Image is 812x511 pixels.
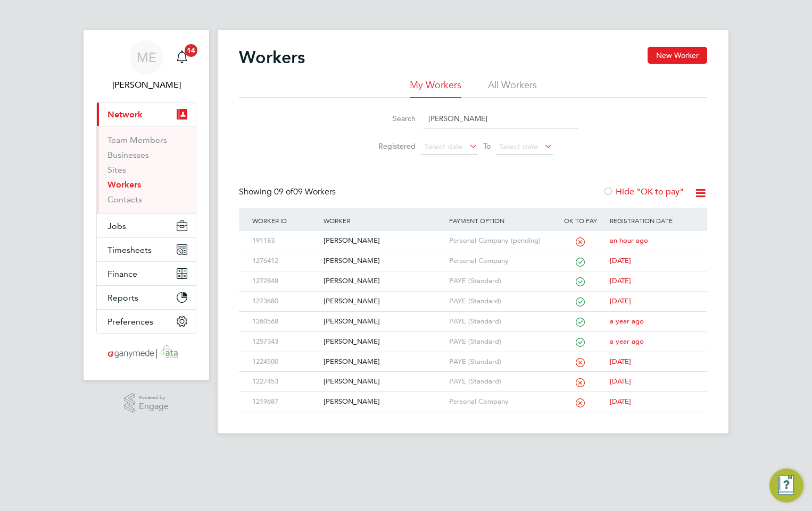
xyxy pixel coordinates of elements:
div: 1260568 [250,312,321,331]
nav: Main navigation [84,30,209,380]
button: Timesheets [97,238,196,261]
button: Jobs [97,214,196,237]
h2: Workers [239,47,305,68]
div: [PERSON_NAME] [321,231,446,251]
span: ME [137,50,156,64]
div: 1227453 [250,372,321,391]
div: OK to pay [553,208,607,233]
span: Jobs [107,221,126,231]
span: Preferences [107,317,153,327]
img: ganymedesolutions-logo-retina.png [105,344,188,361]
span: [DATE] [610,296,631,305]
div: Showing [239,186,338,198]
div: [PERSON_NAME] [321,352,446,372]
span: [DATE] [610,397,631,406]
a: Workers [107,180,141,190]
div: PAYE (Standard) [446,312,554,331]
label: Hide "OK to pay" [603,186,684,197]
button: Preferences [97,310,196,333]
div: PAYE (Standard) [446,271,554,291]
li: All Workers [488,79,537,98]
a: 1260568[PERSON_NAME]PAYE (Standard)a year ago [250,311,697,320]
span: Select date [425,142,463,151]
a: 1257343[PERSON_NAME]PAYE (Standard)a year ago [250,331,697,340]
div: 1273680 [250,292,321,311]
span: Timesheets [107,245,152,255]
div: [PERSON_NAME] [321,392,446,412]
div: 1224500 [250,352,321,372]
div: [PERSON_NAME] [321,292,446,311]
span: Network [107,109,143,120]
div: PAYE (Standard) [446,372,554,391]
label: Search [368,114,416,123]
a: 1219687[PERSON_NAME]Personal Company[DATE] [250,391,697,401]
a: Sites [107,165,126,175]
button: Finance [97,262,196,285]
a: Team Members [107,135,167,145]
a: 191183[PERSON_NAME]Personal Company (pending)an hour ago [250,231,697,240]
div: PAYE (Standard) [446,332,554,352]
button: Engage Resource Center [769,469,803,503]
a: 1224500[PERSON_NAME]PAYE (Standard)[DATE] [250,352,697,361]
span: a year ago [610,317,644,326]
a: Go to home page [96,344,196,361]
span: Powered by [139,393,169,402]
span: Finance [107,269,137,279]
label: Registered [368,141,416,151]
span: a year ago [610,337,644,346]
a: Powered byEngage [124,393,169,413]
div: 1276412 [250,251,321,271]
a: ME[PERSON_NAME] [96,40,196,91]
div: Worker [321,208,446,233]
span: 09 Workers [274,186,336,197]
div: Personal Company (pending) [446,231,554,251]
div: Payment Option [446,208,554,233]
span: [DATE] [610,377,631,386]
a: Businesses [107,150,149,160]
a: 14 [171,40,193,74]
a: 1276412[PERSON_NAME]Personal Company[DATE] [250,251,697,260]
div: PAYE (Standard) [446,352,554,372]
div: PAYE (Standard) [446,292,554,311]
div: [PERSON_NAME] [321,332,446,352]
span: [DATE] [610,357,631,366]
div: 1272848 [250,271,321,291]
div: 191183 [250,231,321,251]
div: Registration Date [607,208,697,233]
div: [PERSON_NAME] [321,271,446,291]
a: 1272848[PERSON_NAME]PAYE (Standard)[DATE] [250,271,697,280]
div: 1257343 [250,332,321,352]
div: Network [97,126,196,214]
a: 1273680[PERSON_NAME]PAYE (Standard)[DATE] [250,291,697,300]
button: New Worker [648,47,707,64]
span: an hour ago [610,236,648,245]
span: [DATE] [610,276,631,285]
span: [DATE] [610,256,631,265]
div: Worker ID [250,208,321,233]
span: 09 of [274,186,293,197]
span: To [480,139,494,153]
li: My Workers [410,79,461,98]
input: Name, email or phone number [423,108,578,129]
button: Network [97,103,196,126]
span: 14 [185,44,197,57]
div: [PERSON_NAME] [321,312,446,331]
a: 1227453[PERSON_NAME]PAYE (Standard)[DATE] [250,371,697,380]
span: Select date [500,142,538,151]
a: Contacts [107,194,142,205]
span: Engage [139,402,169,411]
div: 1219687 [250,392,321,412]
span: Mia Eckersley [96,79,196,91]
div: [PERSON_NAME] [321,251,446,271]
span: Reports [107,293,138,303]
div: Personal Company [446,392,554,412]
button: Reports [97,286,196,309]
div: Personal Company [446,251,554,271]
div: [PERSON_NAME] [321,372,446,391]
